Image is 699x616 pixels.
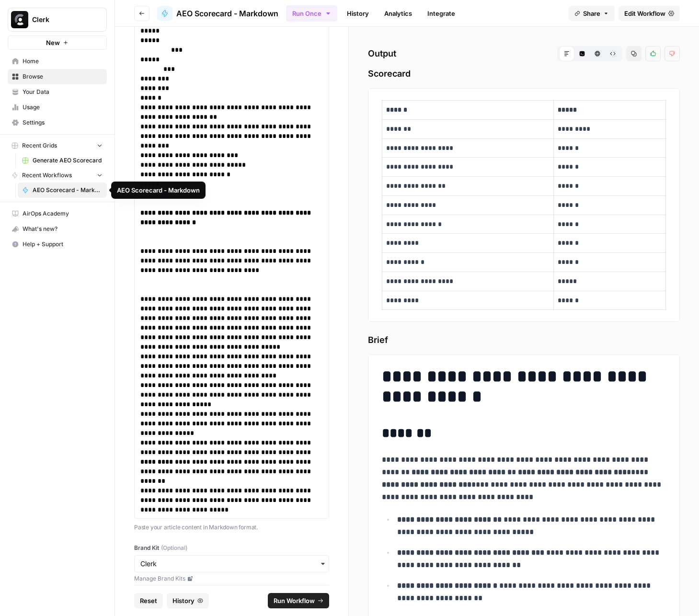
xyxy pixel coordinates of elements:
[33,186,103,194] span: AEO Scorecard - Markdown
[368,67,680,80] span: Scorecard
[619,6,680,21] a: Edit Workflow
[11,11,28,28] img: Clerk Logo
[140,596,157,605] span: Reset
[23,88,103,96] span: Your Data
[161,544,187,552] span: (Optional)
[8,54,107,69] a: Home
[23,72,103,81] span: Browse
[167,593,209,608] button: History
[569,6,615,21] button: Share
[274,596,315,605] span: Run Workflow
[368,333,680,347] span: Brief
[23,240,103,249] span: Help + Support
[157,6,278,21] a: AEO Scorecard - Markdown
[22,171,72,180] span: Recent Workflows
[8,8,107,32] button: Workspace: Clerk
[18,183,107,198] a: AEO Scorecard - Markdown
[286,5,337,22] button: Run Once
[23,103,103,112] span: Usage
[172,596,195,605] span: History
[268,593,329,608] button: Run Workflow
[33,156,103,165] span: Generate AEO Scorecard
[8,237,107,252] button: Help + Support
[8,168,107,183] button: Recent Workflows
[23,209,103,218] span: AirOps Academy
[46,38,60,47] span: New
[8,84,107,100] a: Your Data
[378,6,418,21] a: Analytics
[8,35,107,50] button: New
[23,57,103,66] span: Home
[8,221,107,237] button: What's new?
[134,523,329,532] p: Paste your article content in Markdown format.
[583,9,600,18] span: Share
[134,574,329,583] a: Manage Brand Kits
[176,8,278,19] span: AEO Scorecard - Markdown
[134,593,163,608] button: Reset
[368,46,680,61] h2: Output
[8,100,107,115] a: Usage
[8,206,107,221] a: AirOps Academy
[422,6,461,21] a: Integrate
[22,141,57,150] span: Recent Grids
[8,222,106,236] div: What's new?
[8,69,107,84] a: Browse
[341,6,375,21] a: History
[140,559,323,569] input: Clerk
[23,118,103,127] span: Settings
[8,115,107,130] a: Settings
[134,544,329,552] label: Brand Kit
[624,9,665,18] span: Edit Workflow
[8,138,107,153] button: Recent Grids
[32,15,90,24] span: Clerk
[18,153,107,168] a: Generate AEO Scorecard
